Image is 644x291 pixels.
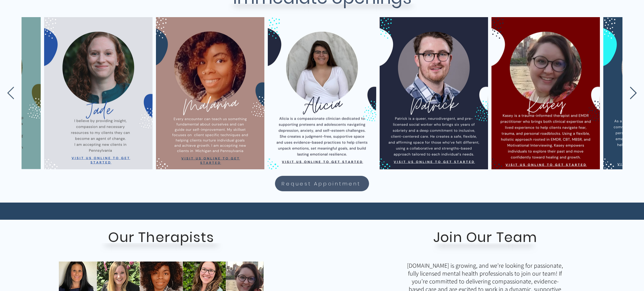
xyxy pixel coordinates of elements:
button: Next Item [629,87,637,100]
button: Previous Item [7,87,15,100]
span: Our Therapists [108,228,214,247]
span: Join Our Team [433,228,537,247]
span: Request Appointment [281,180,360,187]
img: Malanna [156,17,264,169]
a: Request Appointment [275,176,369,191]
